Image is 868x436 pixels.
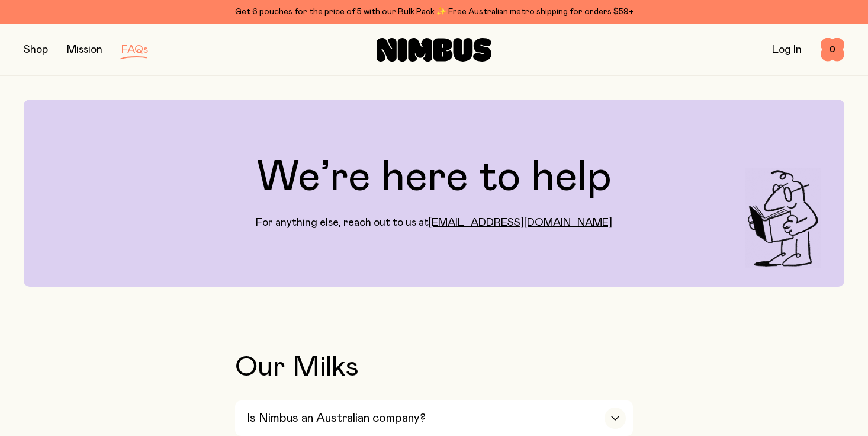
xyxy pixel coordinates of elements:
[257,156,612,199] h1: We’re here to help
[235,400,633,436] button: Is Nimbus an Australian company?
[67,44,102,55] a: Mission
[247,411,426,425] h3: Is Nimbus an Australian company?
[24,5,844,19] div: Get 6 pouches for the price of 5 with our Bulk Pack ✨ Free Australian metro shipping for orders $59+
[429,217,612,228] a: [EMAIL_ADDRESS][DOMAIN_NAME]
[121,44,148,55] a: FAQs
[235,353,633,381] h2: Our Milks
[821,38,844,62] button: 0
[256,216,612,230] p: For anything else, reach out to us at
[772,44,802,55] a: Log In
